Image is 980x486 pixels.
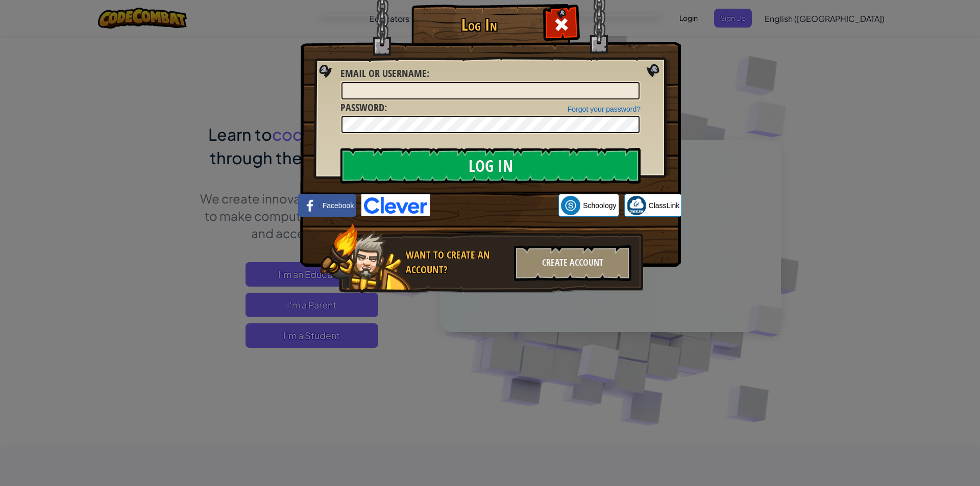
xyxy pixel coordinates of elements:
[430,194,558,217] iframe: Sign in with Google Button
[627,196,646,215] img: classlink-logo-small.png
[649,200,680,211] span: ClassLink
[568,105,641,113] a: Forgot your password?
[301,196,320,215] img: facebook_small.png
[414,16,544,34] h1: Log In
[361,194,430,216] img: clever-logo-blue.png
[561,196,580,215] img: schoology.png
[406,248,508,277] div: Want to create an account?
[340,100,387,115] label: :
[340,148,641,184] input: Log In
[340,66,429,81] label: :
[323,200,354,211] span: Facebook
[340,100,384,114] span: Password
[514,245,631,281] div: Create Account
[583,200,616,211] span: Schoology
[340,66,427,80] span: Email or Username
